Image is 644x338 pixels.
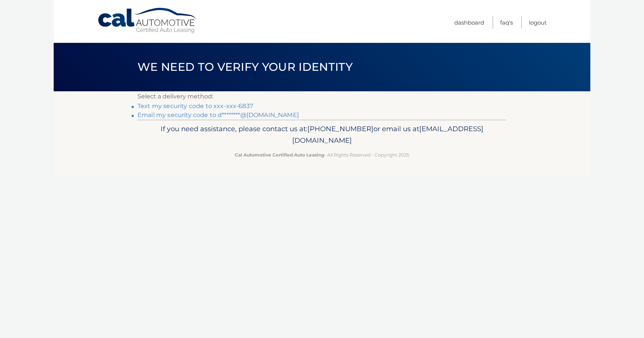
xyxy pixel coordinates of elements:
[142,123,502,147] p: If you need assistance, please contact us at: or email us at
[500,16,513,29] a: FAQ's
[138,60,353,74] span: We need to verify your identity
[138,91,506,102] p: Select a delivery method:
[307,124,373,133] span: [PHONE_NUMBER]
[97,7,198,34] a: Cal Automotive
[454,16,484,29] a: Dashboard
[529,16,547,29] a: Logout
[142,151,502,159] p: - All Rights Reserved - Copyright 2025
[138,111,299,119] a: Email my security code to d********@[DOMAIN_NAME]
[138,102,253,110] a: Text my security code to xxx-xxx-6837
[235,152,324,158] strong: Cal Automotive Certified Auto Leasing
